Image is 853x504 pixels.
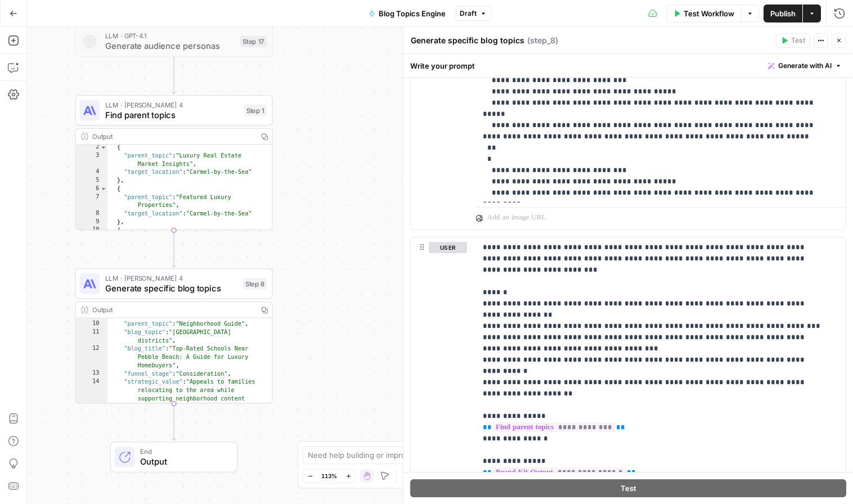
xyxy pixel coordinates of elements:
div: LLM · GPT-4.1Generate audience personasStep 17 [75,26,272,57]
div: 10 [76,320,108,328]
span: Output [140,455,227,468]
span: 113% [321,471,337,480]
span: Toggle code folding, rows 6 through 9 [100,185,107,193]
div: 7 [76,193,108,209]
span: LLM · [PERSON_NAME] 4 [105,100,239,110]
span: Draft [460,8,477,19]
div: Output [92,305,253,315]
button: Blog Topics Engine [362,4,452,22]
div: Step 8 [243,278,267,289]
button: Draft [455,6,492,21]
span: LLM · GPT-4.1 [105,31,235,41]
div: Step 1 [244,105,267,116]
div: 14 [76,378,108,411]
textarea: Generate specific blog topics [411,35,524,46]
div: 3 [76,152,108,168]
div: 11 [76,328,108,345]
span: Blog Topics Engine [379,8,446,19]
span: ( step_8 ) [527,35,558,46]
span: Test Workflow [684,8,734,19]
g: Edge from step_8 to end [172,403,176,440]
div: 2 [76,143,108,152]
div: 4 [76,168,108,177]
span: Generate with AI [778,61,832,71]
button: Test [410,479,846,497]
div: Write your prompt [403,54,853,77]
button: Test [776,33,810,48]
button: Publish [764,4,802,22]
div: LLM · [PERSON_NAME] 4Find parent topicsStep 1Output { "parent_topic":"Luxury Real Estate Market I... [75,95,272,230]
div: 6 [76,185,108,193]
div: 5 [76,177,108,185]
button: Generate with AI [764,58,846,73]
div: 12 [76,345,108,370]
span: Publish [770,8,796,19]
div: Step 17 [240,36,267,47]
div: LLM · [PERSON_NAME] 4Generate specific blog topicsStep 8Output { "parent_topic":"Neighborhood Gui... [75,268,272,403]
div: 8 [76,210,108,218]
span: LLM · [PERSON_NAME] 4 [105,273,238,283]
button: Test Workflow [666,4,741,22]
span: Test [621,483,636,494]
span: Toggle code folding, rows 2 through 5 [100,143,107,152]
div: Output [92,132,253,142]
button: user [429,242,467,253]
g: Edge from step_1 to step_8 [172,230,176,267]
span: End [140,446,227,456]
span: Test [791,35,805,46]
span: Generate specific blog topics [105,282,238,295]
span: Generate audience personas [105,39,235,52]
span: Toggle code folding, rows 10 through 13 [100,226,107,235]
div: 10 [76,226,108,235]
div: EndOutput [75,442,272,472]
div: 9 [76,218,108,227]
div: 13 [76,370,108,378]
span: Find parent topics [105,109,239,121]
